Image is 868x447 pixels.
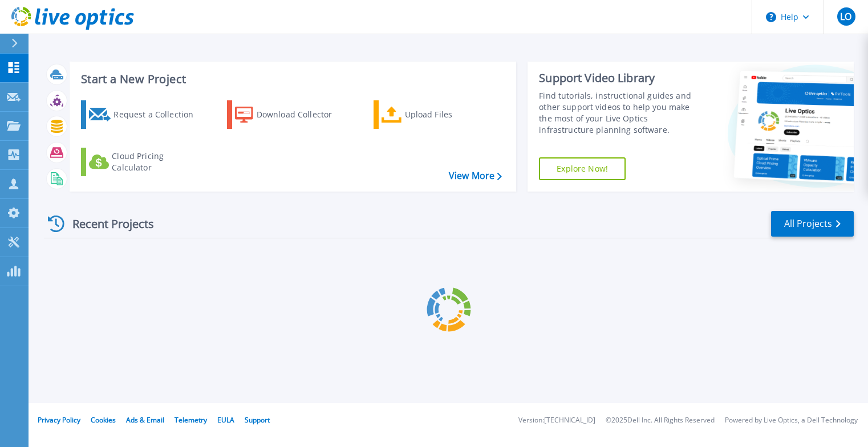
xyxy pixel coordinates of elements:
h3: Start a New Project [81,73,501,86]
div: Support Video Library [539,71,703,86]
a: Telemetry [175,415,207,425]
div: Cloud Pricing Calculator [112,151,203,173]
a: Privacy Policy [38,415,80,425]
a: Support [245,415,270,425]
div: Upload Files [405,103,496,126]
a: Ads & Email [126,415,164,425]
a: Cloud Pricing Calculator [81,148,208,176]
li: Version: [TECHNICAL_ID] [518,417,595,424]
a: All Projects [771,211,854,237]
div: Find tutorials, instructional guides and other support videos to help you make the most of your L... [539,90,703,136]
span: LO [840,12,851,21]
a: Explore Now! [539,157,626,180]
a: EULA [217,415,234,425]
a: Upload Files [374,100,501,129]
li: © 2025 Dell Inc. All Rights Reserved [606,417,715,424]
a: Cookies [91,415,116,425]
div: Recent Projects [44,210,169,238]
a: Download Collector [227,100,354,129]
a: View More [449,170,502,181]
li: Powered by Live Optics, a Dell Technology [725,417,858,424]
a: Request a Collection [81,100,208,129]
div: Download Collector [257,103,348,126]
div: Request a Collection [113,103,205,126]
